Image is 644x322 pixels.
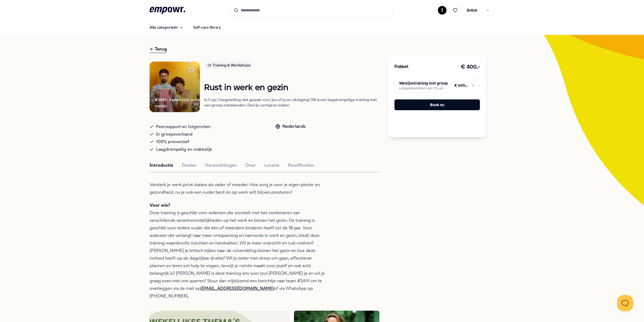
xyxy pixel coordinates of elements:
[150,203,170,208] strong: Voor wie?
[394,63,408,71] h3: Pakket
[156,130,192,138] span: In groepsverband
[394,99,480,110] button: Boek nu
[264,162,279,169] button: Locatie
[156,123,211,130] span: Peersupport en lotgenoten
[204,62,253,69] div: Training & Workshops
[182,162,196,169] button: Doelen
[150,62,200,112] img: Product Image
[156,146,212,153] span: Laagdrempelig en makkelijk
[145,22,188,33] button: Alle categorieën
[275,123,306,130] div: Nederlands
[145,22,225,33] nav: Main
[204,97,379,108] p: Is 1-op-1 begeleiding niet gepast voor jou of jouw uitdaging? Dit is een laagdrempelige training ...
[205,162,237,169] button: Verwachtingen
[617,295,633,311] iframe: Help Scout Beacon - Open
[204,62,379,71] a: Training & Workshops
[245,162,256,169] button: Over
[204,83,379,93] h1: Rust in werk en gezin
[150,181,325,196] p: Versterk je werk-privé-balans als vader of moeder. Hoe zorg je voor je eigen plezier en gezondhei...
[150,46,167,53] div: Terug
[231,4,392,16] input: Search for products, categories or subcategories
[438,6,446,15] button: I
[156,138,189,146] span: 100% preventief
[461,63,480,71] h3: € 400,-
[200,286,274,291] a: [EMAIL_ADDRESS][DOMAIN_NAME]
[189,22,225,33] a: Self-care library
[155,97,200,109] div: #SAM - Samen voor jouw welzijn
[150,162,173,169] button: Introductie
[150,202,325,300] p: Deze training is geschikt voor iedereen die worstelt met het combineren van verschillende verantw...
[288,162,314,169] button: Kwalificaties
